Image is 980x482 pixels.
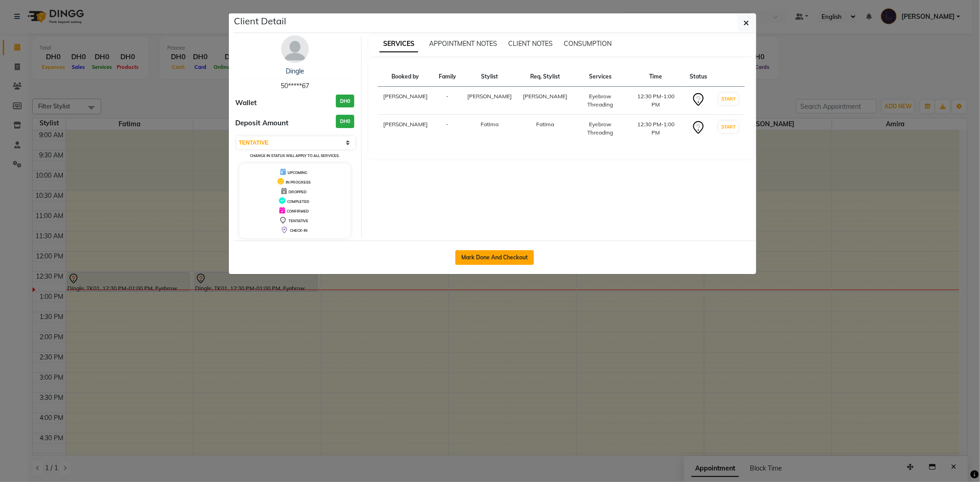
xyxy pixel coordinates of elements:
span: CHECK-IN [290,228,307,233]
h5: Client Detail [234,14,287,28]
td: 12:30 PM-1:00 PM [628,115,685,143]
span: COMPLETED [287,199,309,204]
small: Change in status will apply to all services. [250,153,340,158]
span: CONSUMPTION [564,39,612,48]
td: 12:30 PM-1:00 PM [628,87,685,115]
button: START [719,93,738,105]
th: Time [628,67,685,87]
span: UPCOMING [288,170,307,175]
th: Booked by [378,67,433,87]
span: IN PROGRESS [286,180,311,185]
th: Status [684,67,713,87]
span: SERVICES [380,36,418,52]
img: avatar [281,35,309,63]
span: APPOINTMENT NOTES [429,39,497,48]
span: [PERSON_NAME] [467,93,512,100]
h3: DH0 [336,115,354,128]
span: Wallet [236,98,257,108]
span: Deposit Amount [236,118,289,129]
span: CLIENT NOTES [508,39,553,48]
span: [PERSON_NAME] [523,93,567,100]
th: Services [573,67,628,87]
span: DROPPED [289,190,306,194]
th: Family [433,67,462,87]
td: - [433,87,462,115]
button: Mark Done And Checkout [455,250,534,265]
th: Req. Stylist [517,67,573,87]
td: [PERSON_NAME] [378,115,433,143]
td: [PERSON_NAME] [378,87,433,115]
div: Eyebrow Threading [578,120,622,137]
span: CONFIRMED [287,209,309,213]
span: Fatima [536,121,554,128]
div: Eyebrow Threading [578,92,622,109]
h3: DH0 [336,95,354,108]
td: - [433,115,462,143]
a: Dingle [286,67,304,75]
span: Fatima [481,121,498,128]
span: TENTATIVE [289,219,308,223]
button: START [719,121,738,133]
th: Stylist [462,67,517,87]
